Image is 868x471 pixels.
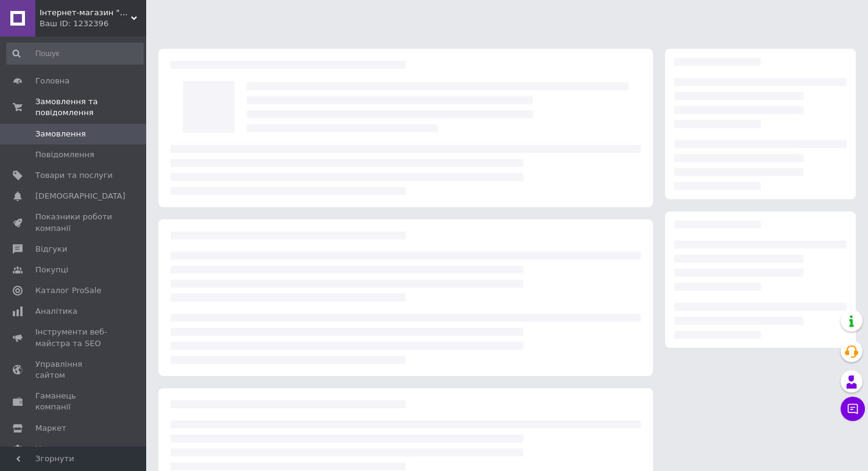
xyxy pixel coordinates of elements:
span: Відгуки [35,244,67,255]
span: Покупці [35,264,68,275]
button: Чат з покупцем [841,397,865,421]
span: Повідомлення [35,149,94,160]
span: Управління сайтом [35,359,113,381]
span: Налаштування [35,444,97,455]
span: Маркет [35,423,66,434]
div: Ваш ID: 1232396 [40,18,146,29]
span: Товари та послуги [35,170,113,181]
span: Показники роботи компанії [35,211,113,233]
span: Гаманець компанії [35,391,113,413]
span: [DEMOGRAPHIC_DATA] [35,191,125,202]
span: Аналітика [35,306,77,317]
span: Інтернет-магазин "Ексклюзив" [40,7,131,18]
span: Замовлення та повідомлення [35,96,146,118]
span: Головна [35,76,69,87]
span: Інструменти веб-майстра та SEO [35,327,113,349]
span: Каталог ProSale [35,285,101,296]
input: Пошук [6,43,144,65]
span: Замовлення [35,129,86,140]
